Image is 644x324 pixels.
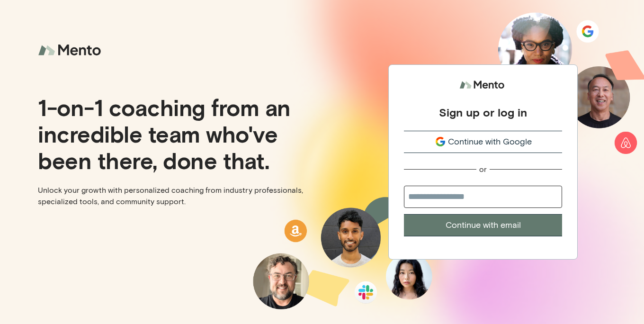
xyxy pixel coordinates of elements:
[38,38,104,63] img: logo
[479,164,487,174] div: or
[439,105,527,119] div: Sign up or log in
[404,131,562,153] button: Continue with Google
[448,135,532,148] span: Continue with Google
[38,185,314,207] p: Unlock your growth with personalized coaching from industry professionals, specialized tools, and...
[38,94,314,173] p: 1-on-1 coaching from an incredible team who've been there, done that.
[459,76,507,94] img: logo.svg
[404,214,562,236] button: Continue with email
